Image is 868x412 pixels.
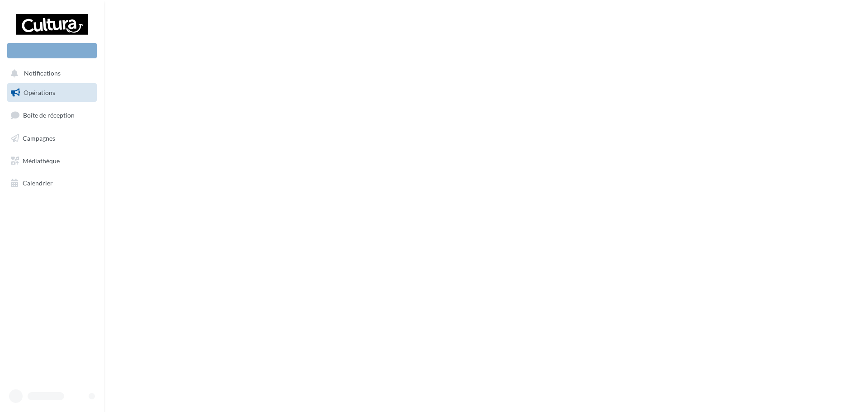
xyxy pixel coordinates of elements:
a: Boîte de réception [5,105,99,125]
span: Campagnes [23,134,55,142]
span: Boîte de réception [23,111,75,119]
a: Campagnes [5,129,99,148]
span: Opérations [24,89,55,96]
span: Médiathèque [23,156,60,164]
div: Nouvelle campagne [7,43,97,58]
a: Opérations [5,83,99,102]
span: Notifications [24,70,61,77]
span: Calendrier [23,179,53,187]
a: Calendrier [5,174,99,193]
a: Médiathèque [5,152,99,170]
